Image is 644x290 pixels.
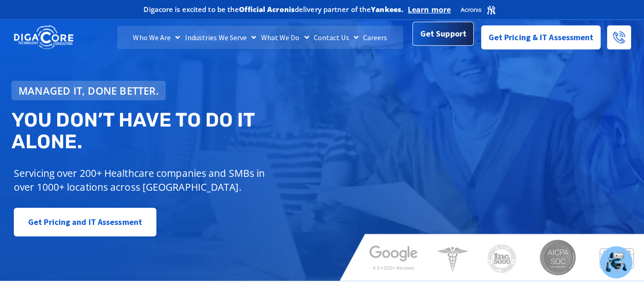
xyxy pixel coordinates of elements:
a: Industries We Serve [183,26,259,49]
span: Get Pricing & IT Assessment [489,28,594,47]
a: Get Pricing and IT Assessment [14,208,156,236]
h2: Digacore is excited to be the delivery partner of the [143,6,403,13]
h2: You don’t have to do IT alone. [12,109,329,152]
a: Contact Us [311,26,361,49]
b: Yankees. [371,5,403,14]
a: What We Do [259,26,311,49]
span: Managed IT, done better. [18,85,159,96]
a: Who We Are [131,26,182,49]
a: Careers [361,26,390,49]
span: Get Support [420,24,466,43]
p: Servicing over 200+ Healthcare companies and SMBs in over 1000+ locations across [GEOGRAPHIC_DATA]. [14,166,272,194]
a: Get Pricing & IT Assessment [481,25,601,49]
img: Acronis [460,5,496,15]
a: Get Support [412,22,474,46]
b: Official Acronis [239,5,295,14]
span: Get Pricing and IT Assessment [28,213,142,231]
a: Managed IT, done better. [12,81,166,100]
img: DigaCore Technology Consulting [14,24,73,50]
a: Learn more [408,5,451,14]
nav: Menu [117,26,403,49]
